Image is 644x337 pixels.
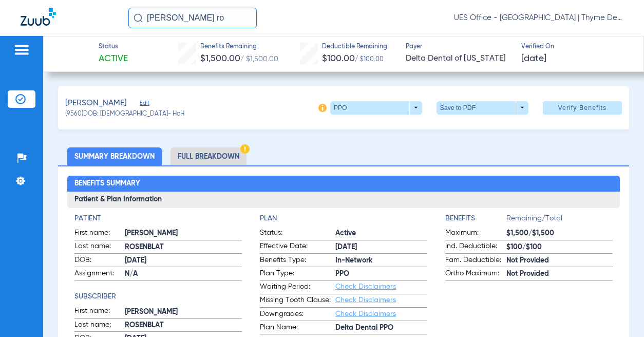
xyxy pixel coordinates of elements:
[445,228,506,240] span: Maximum:
[260,268,335,280] span: Plan Type:
[125,307,242,317] span: [PERSON_NAME]
[74,291,242,302] h4: Subscriber
[543,101,622,115] button: Verify Benefits
[74,228,125,240] span: First name:
[134,13,143,23] img: Search Icon
[260,282,335,294] span: Waiting Period:
[260,309,335,321] span: Downgrades:
[506,269,613,279] span: Not Provided
[125,242,242,253] span: ROSENBLAT
[171,147,247,165] li: Full Breakdown
[335,228,427,239] span: Active
[445,213,506,228] app-breakdown-title: Benefits
[437,101,528,115] button: Save to PDF
[74,241,125,253] span: Last name:
[67,176,620,192] h2: Benefits Summary
[454,13,623,23] span: UES Office - [GEOGRAPHIC_DATA] | Thyme Dental Care
[506,213,613,228] span: Remaining/Total
[322,43,387,52] span: Deductible Remaining
[65,110,184,119] span: (9560) DOB: [DEMOGRAPHIC_DATA] - HoH
[355,57,384,63] span: / $100.00
[335,310,396,317] a: Check Disclaimers
[521,43,628,52] span: Verified On
[335,255,427,266] span: In-Network
[67,147,162,165] li: Summary Breakdown
[74,213,242,224] h4: Patient
[240,144,250,154] img: Hazard
[260,241,335,253] span: Effective Date:
[506,228,613,239] span: $1,500/$1,500
[445,241,506,253] span: Ind. Deductible:
[335,242,427,253] span: [DATE]
[406,43,512,52] span: Payer
[125,320,242,331] span: ROSENBLAT
[140,100,149,109] span: Edit
[318,104,327,112] img: info-icon
[330,101,422,115] button: PPO
[406,52,512,65] span: Delta Dental of [US_STATE]
[74,268,125,280] span: Assignment:
[125,255,242,266] span: [DATE]
[99,43,128,52] span: Status
[558,104,607,112] span: Verify Benefits
[13,44,30,56] img: hamburger-icon
[125,269,242,279] span: N/A
[74,320,125,332] span: Last name:
[335,283,396,290] a: Check Disclaimers
[593,288,644,337] iframe: Chat Widget
[260,322,335,334] span: Plan Name:
[99,52,128,65] span: Active
[335,296,396,304] a: Check Disclaimers
[74,255,125,267] span: DOB:
[322,54,355,63] span: $100.00
[445,255,506,267] span: Fam. Deductible:
[128,8,257,28] input: Search for patients
[74,306,125,318] span: First name:
[125,228,242,239] span: [PERSON_NAME]
[335,269,427,279] span: PPO
[521,52,546,65] span: [DATE]
[65,97,127,110] span: [PERSON_NAME]
[200,54,240,63] span: $1,500.00
[506,255,613,266] span: Not Provided
[240,55,278,63] span: / $1,500.00
[200,43,278,52] span: Benefits Remaining
[260,295,335,307] span: Missing Tooth Clause:
[445,213,506,224] h4: Benefits
[260,228,335,240] span: Status:
[335,323,427,333] span: Delta Dental PPO
[67,192,620,208] h3: Patient & Plan Information
[260,213,427,224] h4: Plan
[506,242,613,253] span: $100/$100
[21,8,56,26] img: Zuub Logo
[445,268,506,280] span: Ortho Maximum:
[260,255,335,267] span: Benefits Type:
